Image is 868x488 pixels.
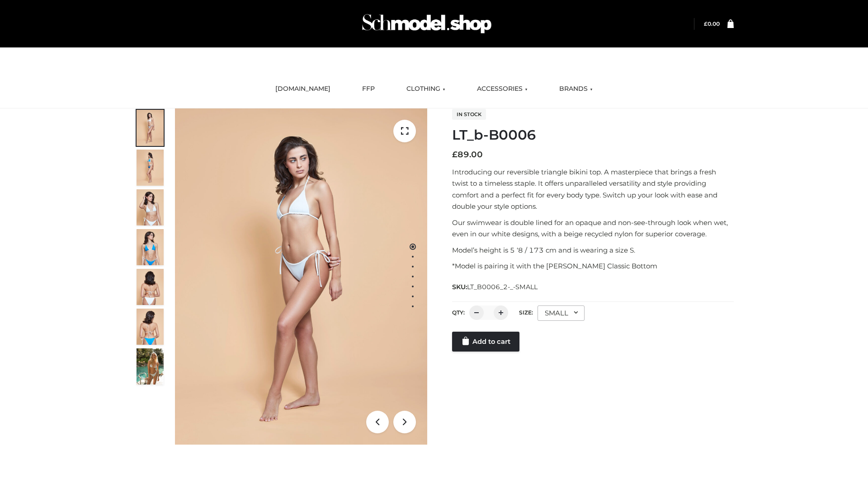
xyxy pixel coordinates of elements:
img: ArielClassicBikiniTop_CloudNine_AzureSky_OW114ECO_1-scaled.jpg [137,110,164,146]
a: £0.00 [704,20,720,27]
span: In stock [452,109,486,120]
a: ACCESSORIES [470,79,534,99]
img: ArielClassicBikiniTop_CloudNine_AzureSky_OW114ECO_4-scaled.jpg [137,229,164,265]
img: ArielClassicBikiniTop_CloudNine_AzureSky_OW114ECO_3-scaled.jpg [137,189,164,225]
a: [DOMAIN_NAME] [269,79,337,99]
div: SMALL [538,305,585,321]
a: Add to cart [452,332,519,352]
label: Size: [519,309,533,316]
img: Arieltop_CloudNine_AzureSky2.jpg [137,348,164,385]
img: ArielClassicBikiniTop_CloudNine_AzureSky_OW114ECO_2-scaled.jpg [137,150,164,186]
label: QTY: [452,309,465,316]
a: CLOTHING [400,79,452,99]
a: BRANDS [552,79,599,99]
p: Our swimwear is double lined for an opaque and non-see-through look when wet, even in our white d... [452,217,734,240]
p: *Model is pairing it with the [PERSON_NAME] Classic Bottom [452,260,734,272]
span: LT_B0006_2-_-SMALL [467,283,538,291]
span: SKU: [452,282,538,292]
bdi: 89.00 [452,150,483,160]
p: Introducing our reversible triangle bikini top. A masterpiece that brings a fresh twist to a time... [452,166,734,212]
img: ArielClassicBikiniTop_CloudNine_AzureSky_OW114ECO_1 [175,108,427,445]
a: FFP [355,79,382,99]
bdi: 0.00 [704,20,720,27]
h1: LT_b-B0006 [452,127,734,143]
img: ArielClassicBikiniTop_CloudNine_AzureSky_OW114ECO_8-scaled.jpg [137,309,164,345]
img: Schmodel Admin 964 [359,6,495,42]
span: £ [452,150,458,160]
span: £ [704,20,708,27]
img: ArielClassicBikiniTop_CloudNine_AzureSky_OW114ECO_7-scaled.jpg [137,269,164,305]
p: Model’s height is 5 ‘8 / 173 cm and is wearing a size S. [452,244,734,256]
